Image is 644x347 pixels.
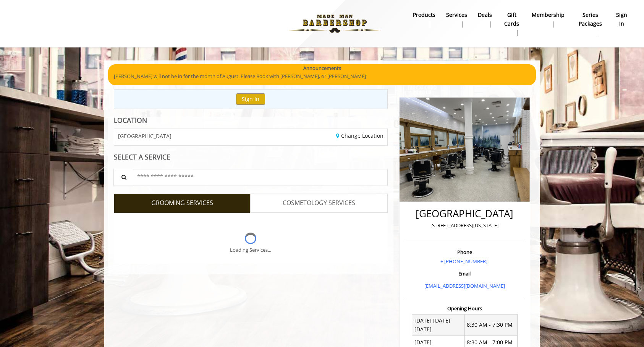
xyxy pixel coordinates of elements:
b: Announcements [303,64,341,72]
a: MembershipMembership [526,10,570,29]
div: Loading Services... [230,246,271,254]
a: Gift cardsgift cards [497,10,526,38]
a: [EMAIL_ADDRESS][DOMAIN_NAME] [424,282,505,289]
a: DealsDeals [472,10,497,29]
a: ServicesServices [441,10,472,29]
button: Sign In [236,93,265,104]
img: Made Man Barbershop logo [282,3,387,45]
b: LOCATION [114,116,147,125]
td: 8:30 AM - 7:30 PM [464,314,517,336]
button: Service Search [113,169,133,186]
a: + [PHONE_NUMBER]. [440,258,489,265]
span: COSMETOLOGY SERVICES [283,198,355,208]
p: [STREET_ADDRESS][US_STATE] [408,222,521,230]
a: Series packagesSeries packages [570,10,611,38]
b: Series packages [575,11,605,28]
h3: Email [408,271,521,276]
td: [DATE] [DATE] [DATE] [412,314,465,336]
b: products [413,11,435,19]
span: [GEOGRAPHIC_DATA] [118,133,172,139]
div: Grooming services [114,213,388,264]
b: sign in [616,11,628,28]
p: [PERSON_NAME] will not be in for the month of August. Please Book with [PERSON_NAME], or [PERSON_... [114,72,530,80]
h3: Opening Hours [406,306,523,311]
b: gift cards [503,11,521,28]
b: Deals [478,11,492,19]
h3: Phone [408,249,521,255]
a: Change Location [336,132,383,139]
span: GROOMING SERVICES [151,198,213,208]
b: Services [446,11,467,19]
div: SELECT A SERVICE [114,153,388,161]
b: Membership [532,11,565,19]
h2: [GEOGRAPHIC_DATA] [408,208,521,219]
a: sign insign in [611,10,633,29]
a: Productsproducts [408,10,441,29]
